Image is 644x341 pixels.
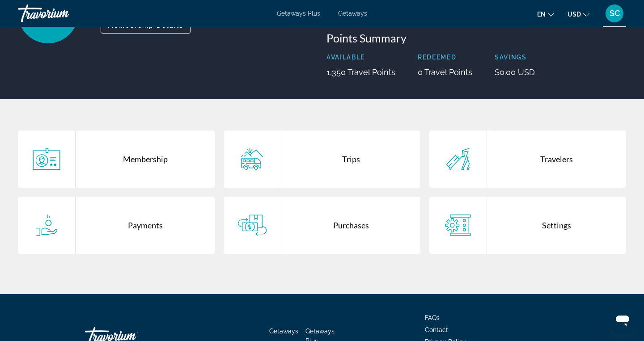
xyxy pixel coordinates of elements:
a: Getaways [269,328,298,335]
p: 0 Travel Points [418,67,472,77]
button: Membership Details [101,17,191,34]
span: USD [568,11,581,18]
iframe: Bouton de lancement de la fenêtre de messagerie [608,305,637,334]
div: Trips [281,131,420,188]
a: Payments [18,197,215,254]
button: Change language [537,8,554,21]
div: Travelers [487,131,626,188]
span: en [537,11,546,18]
a: Settings [429,197,626,254]
span: SC [610,9,620,18]
button: User Menu [603,4,626,23]
div: Membership [76,131,215,188]
a: Trips [224,131,420,188]
p: Available [326,54,395,61]
div: Settings [487,197,626,254]
h3: Points Summary [326,31,626,45]
a: Travorium [18,2,107,25]
p: 1,350 Travel Points [326,67,395,77]
button: Change currency [568,8,589,21]
div: Payments [76,197,215,254]
a: Membership Details [101,19,191,29]
p: Savings [495,54,535,61]
a: Membership [18,131,215,188]
a: Getaways Plus [277,10,320,17]
a: FAQs [425,314,440,321]
a: Contact [425,326,448,333]
a: Getaways [338,10,367,17]
a: Travelers [429,131,626,188]
div: Purchases [281,197,420,254]
p: Redeemed [418,54,472,61]
a: Purchases [224,197,420,254]
p: $0.00 USD [495,67,535,77]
